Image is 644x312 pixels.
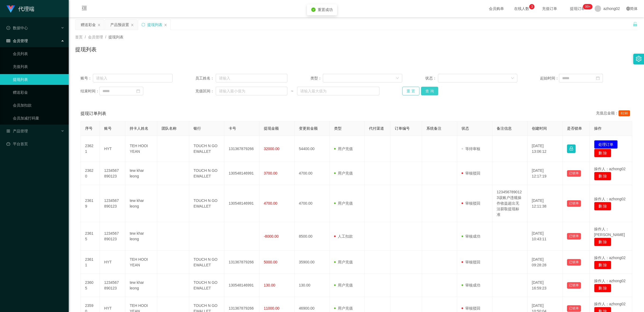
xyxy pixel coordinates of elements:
td: 130548146991 [224,274,259,297]
span: 用户充值 [334,260,353,264]
span: 数据中心 [6,26,28,30]
span: 审核驳回 [462,201,480,205]
span: 备注信息 [497,126,512,130]
i: 图标: down [511,77,514,80]
sup: 1198 [583,4,592,9]
span: 银行 [193,126,201,130]
td: TEH HOOI YEAN [125,136,157,162]
td: 23605 [81,274,100,297]
span: 产品管理 [6,129,28,133]
i: 图标: sync [141,23,145,27]
span: 账号 [104,126,112,130]
td: 54400.00 [295,136,330,162]
button: 删 除 [594,202,611,211]
span: 操作 [594,126,602,130]
span: 员工姓名： [195,75,216,81]
button: 查 询 [421,87,438,95]
span: 状态 [462,126,469,130]
span: 会员管理 [6,39,28,43]
i: 图标: global [626,7,630,10]
button: 删 除 [594,149,611,157]
td: 8500.00 [295,222,330,251]
span: 操作人：azhong02 [594,279,626,283]
button: 重 置 [402,87,419,95]
span: 11000.00 [264,306,279,310]
a: 图标: dashboard平台首页 [6,139,64,149]
button: 已锁单 [567,233,581,240]
span: 用户充值 [334,147,353,151]
h1: 提现列表 [75,45,97,53]
button: 已锁单 [567,282,581,289]
td: 4700.00 [295,162,330,185]
i: 图标: calendar [596,76,600,80]
span: 充值区间： [195,88,216,94]
span: 订单编号 [395,126,410,130]
span: 4700.00 [264,201,277,205]
i: 图标: close [97,23,101,27]
i: 图标: calendar [136,89,140,93]
td: TOUCH N GO EWALLET [189,274,224,297]
input: 请输入 [216,74,287,82]
span: 用户充值 [334,171,353,175]
div: 提现列表 [147,20,162,30]
td: TOUCH N GO EWALLET [189,136,224,162]
td: 130548146991 [224,185,259,222]
span: 充值订单 [539,7,560,10]
div: 产品预设置 [110,20,129,30]
span: 用户充值 [334,201,353,205]
td: tew khar leong [125,274,157,297]
td: 23611 [81,251,100,274]
td: 23621 [81,136,100,162]
td: [DATE] 16:59:23 [528,274,563,297]
span: 重置成功 [318,8,333,12]
span: 序号 [85,126,93,130]
td: 23615 [81,222,100,251]
i: 图标: table [6,39,10,43]
a: 赠送彩金 [13,87,64,98]
button: 已锁单 [567,259,581,266]
td: 131367879266 [224,136,259,162]
span: 人工扣款 [334,234,353,238]
span: 起始时间： [540,75,559,81]
i: 图标: setting [636,56,642,62]
p: 3 [531,4,533,9]
td: [DATE] 13:06:12 [528,136,563,162]
span: 首页 [75,35,83,39]
span: 用户充值 [334,283,353,287]
td: 4700.00 [295,185,330,222]
td: [DATE] 12:17:19 [528,162,563,185]
input: 请输入 [93,74,172,82]
span: 变更前金额 [299,126,318,130]
td: HYT [100,251,125,274]
span: 提现列表 [108,35,123,39]
td: TOUCH N GO EWALLET [189,251,224,274]
td: [DATE] 10:43:11 [528,222,563,251]
span: 系统备注 [426,126,441,130]
span: 用户充值 [334,306,353,310]
span: 账号： [80,75,93,81]
span: 8190 [619,110,630,116]
td: 23619 [81,185,100,222]
button: 删 除 [594,172,611,180]
a: 会员加减打码量 [13,113,64,124]
a: 充值列表 [13,61,64,72]
button: 删 除 [594,238,611,246]
span: 状态： [425,75,438,81]
td: 1234567890123该账户违规操作收益超出无法获取提现标准 [492,185,528,222]
a: 会员列表 [13,48,64,59]
td: 1234567890123 [100,185,125,222]
span: 会员管理 [88,35,103,39]
i: icon: check-circle [311,8,316,12]
a: 会员加扣款 [13,100,64,111]
button: 删 除 [594,284,611,292]
td: 1234567890123 [100,274,125,297]
td: TOUCH N GO EWALLET [189,162,224,185]
a: 提现列表 [13,74,64,85]
i: 图标: unlock [633,22,638,27]
span: 类型 [334,126,342,130]
a: 代理端 [6,6,34,11]
button: 已锁单 [567,305,581,312]
span: 审核驳回 [462,260,480,264]
span: 操作人：azhong02 [594,302,626,306]
span: 审核驳回 [462,171,480,175]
